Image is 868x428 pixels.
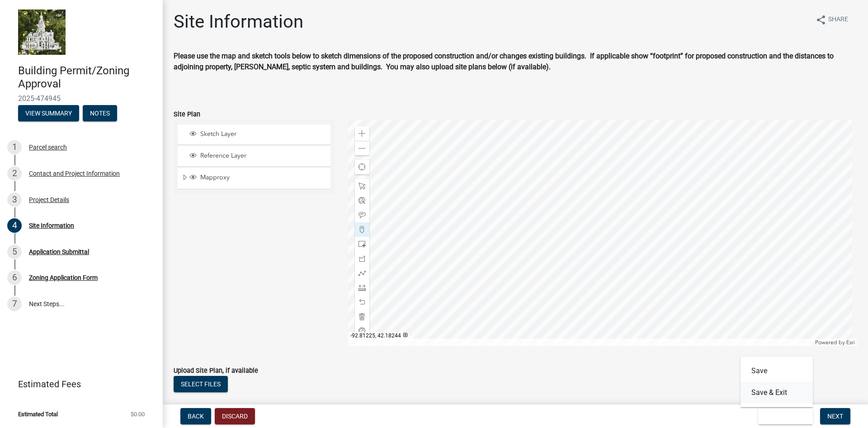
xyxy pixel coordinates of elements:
[178,125,330,145] li: Sketch Layer
[29,144,67,150] div: Parcel search
[846,339,855,346] a: Esri
[18,105,79,121] button: View Summary
[765,413,800,420] span: Save & Exit
[174,52,834,71] strong: Please use the map and sketch tools below to sketch dimensions of the proposed construction and/o...
[7,166,22,181] div: 2
[188,152,327,161] div: Reference Layer
[741,356,813,407] div: Save & Exit
[198,130,327,138] span: Sketch Layer
[758,408,813,424] button: Save & Exit
[178,168,330,189] li: Mapproxy
[174,368,258,374] label: Upload Site Plan, if available
[355,160,369,174] div: Find my location
[7,245,22,259] div: 5
[7,192,22,207] div: 3
[188,130,327,139] div: Sketch Layer
[83,105,117,121] button: Notes
[741,360,813,382] button: Save
[7,140,22,154] div: 1
[215,408,255,424] button: Discard
[18,64,156,91] h4: Building Permit/Zoning Approval
[181,173,188,183] span: Expand
[29,222,74,229] div: Site Information
[177,122,331,192] ul: Layer List
[188,413,204,420] span: Back
[174,11,303,33] h1: Site Information
[828,14,848,25] span: Share
[180,408,211,424] button: Back
[188,173,327,183] div: Mapproxy
[827,413,843,420] span: Next
[178,146,330,167] li: Reference Layer
[174,111,200,118] label: Site Plan
[18,94,145,103] span: 2025-474945
[83,110,117,117] wm-modal-confirm: Notes
[7,375,148,393] a: Estimated Fees
[29,249,89,255] div: Application Submittal
[29,170,120,177] div: Contact and Project Information
[816,14,826,25] i: share
[18,110,79,117] wm-modal-confirm: Summary
[355,126,369,141] div: Zoom in
[198,173,327,182] span: Mapproxy
[18,411,58,417] span: Estimated Total
[820,408,850,424] button: Next
[29,274,98,281] div: Zoning Application Form
[29,197,69,203] div: Project Details
[355,141,369,155] div: Zoom out
[174,376,228,392] button: Select files
[741,382,813,404] button: Save & Exit
[7,297,22,311] div: 7
[813,339,857,346] div: Powered by
[18,10,66,55] img: Marshall County, Iowa
[131,411,145,417] span: $0.00
[7,218,22,233] div: 4
[7,270,22,285] div: 6
[808,11,855,29] button: shareShare
[198,152,327,160] span: Reference Layer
